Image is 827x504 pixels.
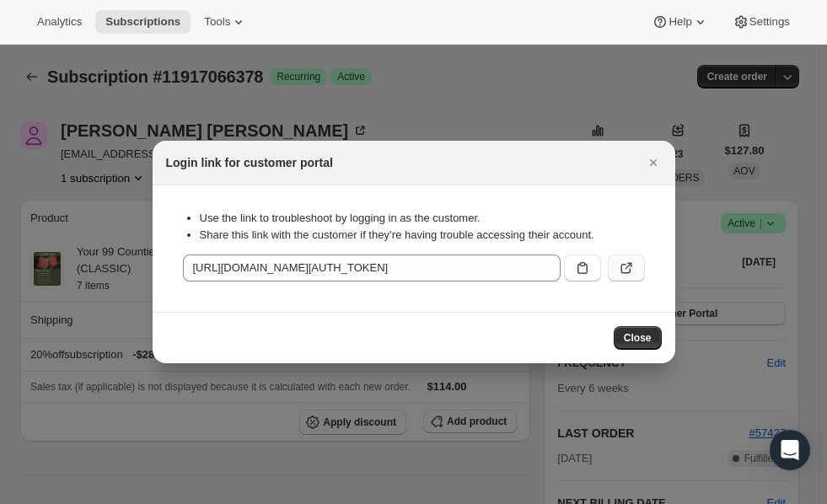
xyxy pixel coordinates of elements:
[166,154,333,171] h2: Login link for customer portal
[669,15,691,29] span: Help
[105,15,180,29] span: Subscriptions
[95,10,191,34] button: Subscriptions
[642,151,665,174] button: Close
[722,10,800,34] button: Settings
[200,210,645,227] li: Use the link to troubleshoot by logging in as the customer.
[37,15,82,29] span: Analytics
[749,15,790,29] span: Settings
[614,326,662,350] button: Close
[194,10,257,34] button: Tools
[770,430,810,470] div: Open Intercom Messenger
[27,10,92,34] button: Analytics
[642,10,718,34] button: Help
[624,331,652,345] span: Close
[204,15,230,29] span: Tools
[200,227,645,244] li: Share this link with the customer if they’re having trouble accessing their account.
